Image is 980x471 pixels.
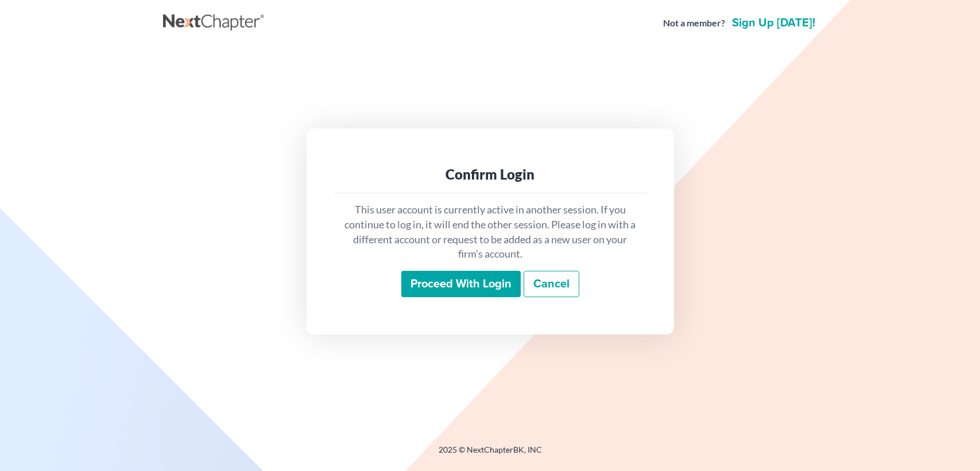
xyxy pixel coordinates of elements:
[730,17,818,29] a: Sign up [DATE]!
[343,165,637,184] div: Confirm Login
[163,444,818,465] div: 2025 © NextChapterBK, INC
[663,17,725,30] strong: Not a member?
[401,271,521,297] input: Proceed with login
[343,203,637,262] p: This user account is currently active in another session. If you continue to log in, it will end ...
[524,271,579,297] a: Cancel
